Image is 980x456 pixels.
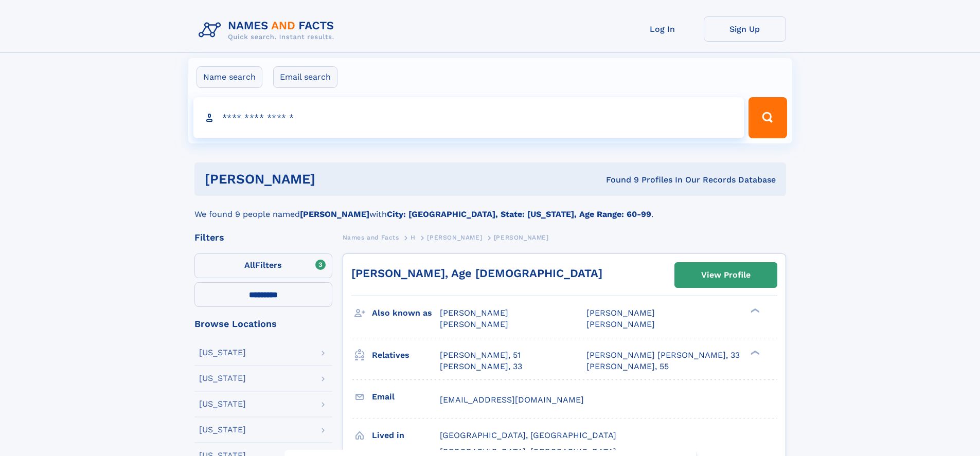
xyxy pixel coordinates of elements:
[621,16,704,42] a: Log In
[440,319,508,329] span: [PERSON_NAME]
[205,173,461,186] h1: [PERSON_NAME]
[460,174,776,186] div: Found 9 Profiles In Our Records Database
[372,427,440,444] h3: Lived in
[194,233,332,242] div: Filters
[273,66,337,88] label: Email search
[586,361,669,372] a: [PERSON_NAME], 55
[343,231,399,244] a: Names and Facts
[300,209,369,219] b: [PERSON_NAME]
[586,350,740,361] a: [PERSON_NAME] [PERSON_NAME], 33
[372,346,440,364] h3: Relatives
[494,234,549,241] span: [PERSON_NAME]
[749,97,787,138] button: Search Button
[411,234,416,241] span: H
[193,97,744,138] input: search input
[427,231,482,244] a: [PERSON_NAME]
[372,304,440,322] h3: Also known as
[440,361,522,372] a: [PERSON_NAME], 33
[748,307,760,314] div: ❯
[351,267,602,280] a: [PERSON_NAME], Age [DEMOGRAPHIC_DATA]
[586,319,655,329] span: [PERSON_NAME]
[194,16,343,44] img: Logo Names and Facts
[194,196,786,221] div: We found 9 people named with .
[440,430,616,440] span: [GEOGRAPHIC_DATA], [GEOGRAPHIC_DATA]
[427,234,482,241] span: [PERSON_NAME]
[199,400,246,408] div: [US_STATE]
[199,374,246,382] div: [US_STATE]
[199,426,246,434] div: [US_STATE]
[748,349,760,356] div: ❯
[586,308,655,318] span: [PERSON_NAME]
[440,350,521,361] a: [PERSON_NAME], 51
[440,395,584,405] span: [EMAIL_ADDRESS][DOMAIN_NAME]
[675,263,777,287] a: View Profile
[440,308,508,318] span: [PERSON_NAME]
[387,209,651,219] b: City: [GEOGRAPHIC_DATA], State: [US_STATE], Age Range: 60-99
[197,66,262,88] label: Name search
[194,319,332,329] div: Browse Locations
[704,16,786,42] a: Sign Up
[194,253,332,278] label: Filters
[372,388,440,406] h3: Email
[411,231,416,244] a: H
[244,260,255,270] span: All
[199,349,246,357] div: [US_STATE]
[701,263,751,287] div: View Profile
